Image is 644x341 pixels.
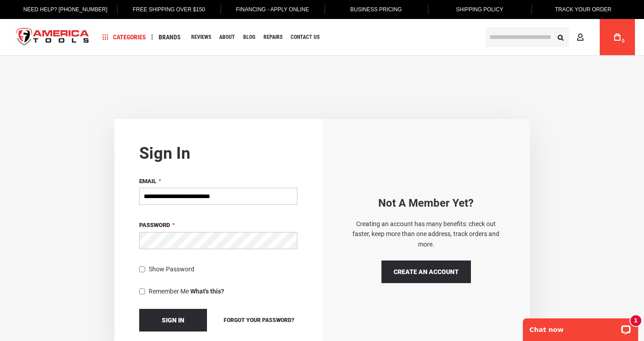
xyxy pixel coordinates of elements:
a: 0 [609,19,626,55]
button: Search [552,28,569,46]
button: Sign In [139,309,207,332]
a: Repairs [259,31,287,43]
span: Password [139,222,170,228]
a: Brands [155,31,185,43]
img: America Tools [9,20,97,54]
span: Create an Account [394,268,459,275]
span: Forgot Your Password? [224,317,294,323]
span: Reviews [191,34,211,40]
span: About [219,34,235,40]
a: Reviews [187,31,215,43]
span: Show Password [149,265,194,273]
span: Email [139,178,156,185]
span: Categories [103,34,146,40]
span: Sign In [162,317,184,324]
a: Categories [99,31,150,43]
span: Remember Me [149,288,189,295]
span: Repairs [263,34,282,40]
a: Blog [239,31,259,43]
span: Contact Us [291,34,320,40]
a: Create an Account [381,260,471,283]
iframe: LiveChat chat widget [517,313,644,341]
a: store logo [9,20,97,54]
span: Brands [159,34,181,40]
strong: What's this? [190,288,224,295]
span: 0 [622,38,625,43]
p: Creating an account has many benefits: check out faster, keep more than one address, track orders... [347,219,505,249]
a: About [215,31,239,43]
a: Forgot Your Password? [221,315,297,325]
span: Blog [243,34,255,40]
a: Contact Us [287,31,324,43]
span: Shipping Policy [456,6,503,13]
strong: Not a Member yet? [378,197,474,209]
strong: Sign in [139,144,190,163]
